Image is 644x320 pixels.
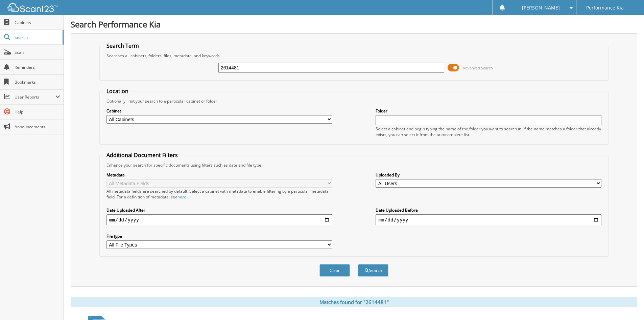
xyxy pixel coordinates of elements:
[106,233,332,239] label: File type
[15,20,60,25] span: Cabinets
[376,214,601,225] input: end
[376,172,601,178] label: Uploaded By
[103,42,142,49] legend: Search Term
[15,35,59,40] span: Search
[106,172,332,178] label: Metadata
[103,87,132,95] legend: Location
[177,194,186,200] a: here
[15,109,60,115] span: Help
[463,65,493,70] span: Advanced Search
[586,6,624,10] span: Performance Kia
[610,287,644,320] iframe: Chat Widget
[319,264,350,277] button: Clear
[103,53,605,59] div: Searches all cabinets, folders, files, metadata, and keywords
[15,64,60,70] span: Reminders
[7,3,57,12] img: scan123-logo-white.svg
[106,188,332,200] div: All metadata fields are searched by default. Select a cabinet with metadata to enable filtering b...
[71,297,637,307] div: Matches found for "2614481"
[15,79,60,85] span: Bookmarks
[106,207,332,213] label: Date Uploaded After
[376,207,601,213] label: Date Uploaded Before
[376,108,601,114] label: Folder
[15,94,55,100] span: User Reports
[15,124,60,130] span: Announcements
[103,162,605,168] div: Enhance your search for specific documents using filters such as date and file type.
[376,126,601,137] div: Select a cabinet and begin typing the name of the folder you want to search in. If the name match...
[15,49,60,55] span: Scan
[106,108,332,114] label: Cabinet
[71,19,637,30] h1: Search Performance Kia
[103,98,605,104] div: Optionally limit your search to a particular cabinet or folder
[358,264,388,277] button: Search
[103,151,181,159] legend: Additional Document Filters
[522,6,560,10] span: [PERSON_NAME]
[106,214,332,225] input: start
